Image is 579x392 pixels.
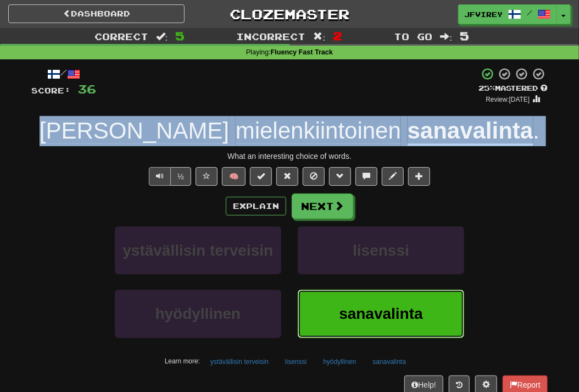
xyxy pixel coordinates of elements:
[276,167,298,186] button: Reset to 0% Mastered (alt+r)
[292,194,353,219] button: Next
[441,32,453,41] span: :
[333,29,342,42] span: 2
[408,167,430,186] button: Add to collection (alt+a)
[478,84,495,92] span: 25 %
[201,4,377,24] a: Clozemaster
[237,31,306,42] span: Incorrect
[236,118,401,144] span: mielenkiintoinen
[458,4,557,24] a: jfvirey /
[314,32,326,41] span: :
[303,167,325,186] button: Ignore sentence (alt+i)
[271,48,333,56] strong: Fluency Fast Track
[355,167,377,186] button: Discuss sentence (alt+u)
[329,167,351,186] button: Grammar (alt+g)
[366,354,412,370] button: sanavalinta
[8,4,185,23] a: Dashboard
[298,227,464,274] button: lisenssi
[394,31,433,42] span: To go
[149,167,171,186] button: Play sentence audio (ctl+space)
[298,290,464,338] button: sanavalinta
[408,118,533,146] u: sanavalinta
[31,67,96,81] div: /
[317,354,362,370] button: hyödyllinen
[279,354,313,370] button: lisenssi
[486,96,530,103] small: Review: [DATE]
[40,118,229,144] span: [PERSON_NAME]
[339,305,423,322] span: sanavalinta
[382,167,404,186] button: Edit sentence (alt+d)
[196,167,218,186] button: Favorite sentence (alt+f)
[170,167,191,186] button: ½
[115,227,281,274] button: ystävällisin terveisin
[115,290,281,338] button: hyödyllinen
[165,357,200,365] small: Learn more:
[204,354,275,370] button: ystävällisin terveisin
[250,167,272,186] button: Set this sentence to 100% Mastered (alt+m)
[533,118,540,143] span: .
[353,242,409,259] span: lisenssi
[460,29,469,42] span: 5
[31,151,548,162] div: What an interesting choice of words.
[226,197,286,216] button: Explain
[478,84,548,93] div: Mastered
[155,305,241,322] span: hyödyllinen
[77,82,96,96] span: 36
[147,167,191,186] div: Text-to-speech controls
[123,242,273,259] span: ystävällisin terveisin
[464,9,503,19] span: jfvirey
[222,167,246,186] button: 🧠
[31,86,71,95] span: Score:
[94,31,148,42] span: Correct
[175,29,185,42] span: 5
[527,9,532,16] span: /
[156,32,168,41] span: :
